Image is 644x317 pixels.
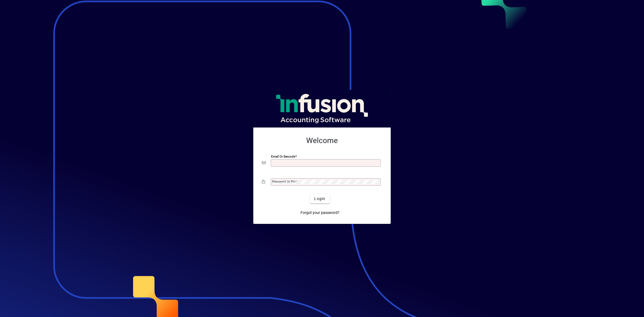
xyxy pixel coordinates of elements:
[301,210,339,216] span: Forgot your password?
[262,136,382,145] h2: Welcome
[314,196,325,202] span: Login
[298,208,342,217] a: Forgot your password?
[271,155,295,158] mat-label: Email or Barcode
[310,194,330,203] button: Login
[272,180,295,183] mat-label: Password or Pin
